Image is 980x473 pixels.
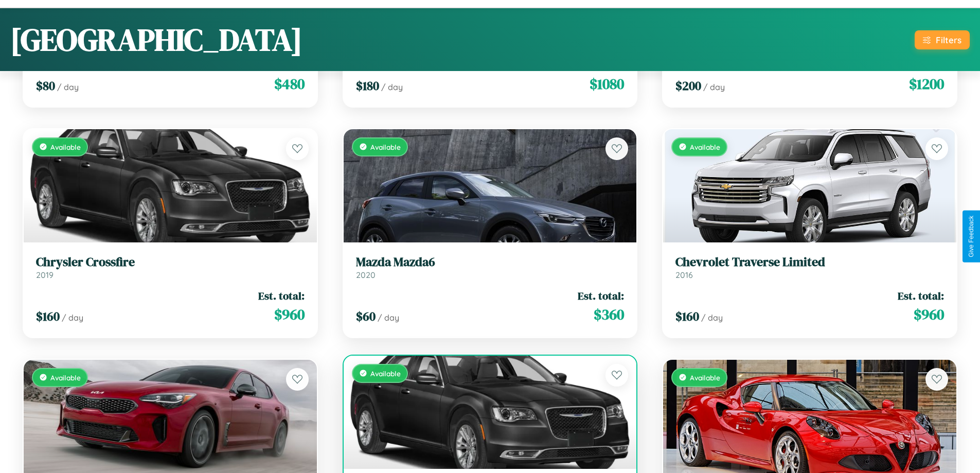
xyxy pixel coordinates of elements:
span: $ 480 [274,74,305,94]
span: Available [50,143,81,151]
span: $ 160 [675,308,699,325]
span: Est. total: [578,288,624,303]
span: $ 180 [356,77,379,94]
button: Filters [915,30,970,49]
span: Available [690,143,720,151]
span: $ 360 [594,304,624,325]
span: $ 960 [914,304,944,325]
span: Est. total: [898,288,944,303]
span: Est. total: [258,288,305,303]
h3: Chrysler Crossfire [36,255,305,270]
span: Available [370,143,401,151]
h1: [GEOGRAPHIC_DATA] [10,19,302,61]
span: $ 200 [675,77,701,94]
span: $ 1200 [909,74,944,94]
span: / day [703,82,725,92]
span: Available [370,369,401,378]
span: 2020 [356,270,376,280]
span: / day [57,82,79,92]
a: Chevrolet Traverse Limited2016 [675,255,944,280]
span: / day [701,312,723,323]
span: $ 960 [274,304,305,325]
h3: Chevrolet Traverse Limited [675,255,944,270]
span: Available [50,373,81,382]
span: 2016 [675,270,693,280]
div: Give Feedback [968,216,975,257]
span: $ 1080 [590,74,624,94]
span: $ 160 [36,308,60,325]
span: Available [690,373,720,382]
h3: Mazda Mazda6 [356,255,625,270]
a: Chrysler Crossfire2019 [36,255,305,280]
span: $ 60 [356,308,376,325]
div: Filters [936,34,961,45]
a: Mazda Mazda62020 [356,255,625,280]
span: 2019 [36,270,54,280]
span: / day [378,312,399,323]
span: / day [62,312,83,323]
span: / day [381,82,403,92]
span: $ 80 [36,77,55,94]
